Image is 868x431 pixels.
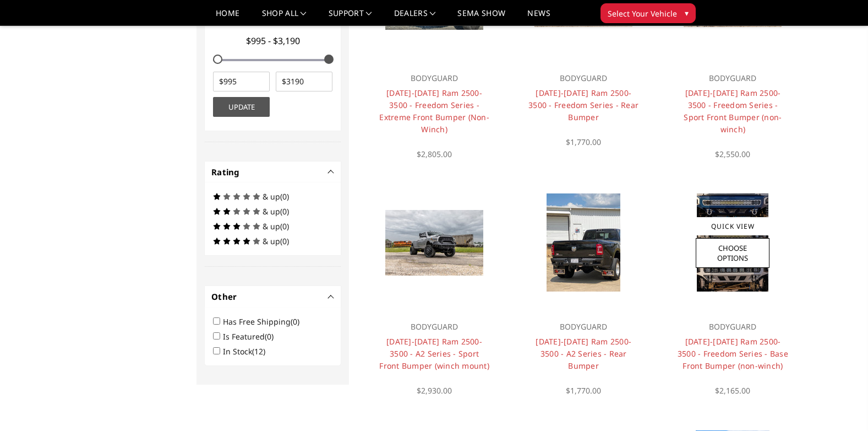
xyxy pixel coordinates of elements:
a: [DATE]-[DATE] Ram 2500-3500 - Freedom Series - Rear Bumper [528,88,638,122]
button: - [329,294,334,299]
h4: Rating [211,166,334,179]
p: BODYGUARD [678,320,788,333]
a: Dealers [394,9,436,25]
span: (0) [280,191,289,202]
p: BODYGUARD [678,72,788,85]
p: BODYGUARD [379,72,489,85]
a: News [527,9,550,25]
span: & up [263,206,280,217]
span: (0) [291,316,299,327]
input: $3190 [276,72,332,91]
span: Select Your Vehicle [608,8,677,19]
span: & up [263,236,280,246]
span: $2,930.00 [417,385,452,396]
p: BODYGUARD [528,72,639,85]
p: BODYGUARD [528,320,639,333]
span: (0) [280,236,289,246]
label: Is Featured [223,331,280,342]
span: (12) [252,346,265,357]
label: In Stock [223,346,272,357]
button: - [329,169,334,175]
span: $1,770.00 [566,137,601,147]
a: Quick View [696,217,769,235]
a: [DATE]-[DATE] Ram 2500-3500 - Freedom Series - Extreme Front Bumper (Non-Winch) [379,88,489,134]
a: Home [216,9,239,25]
iframe: Chat Widget [813,378,868,431]
a: [DATE]-[DATE] Ram 2500-3500 - Freedom Series - Base Front Bumper (non-winch) [678,336,788,371]
span: (0) [265,331,274,342]
label: Has Free Shipping [223,316,306,327]
span: $2,165.00 [715,385,750,396]
a: SEMA Show [457,9,505,25]
span: $2,805.00 [417,149,452,159]
span: $2,550.00 [715,149,750,159]
a: [DATE]-[DATE] Ram 2500-3500 - Freedom Series - Sport Front Bumper (non-winch) [684,88,782,134]
span: $1,770.00 [566,385,601,396]
p: BODYGUARD [379,320,489,333]
span: (0) [280,221,289,231]
a: [DATE]-[DATE] Ram 2500-3500 - A2 Series - Rear Bumper [536,336,631,371]
a: Choose Options [696,238,769,268]
span: & up [263,191,280,202]
button: Select Your Vehicle [600,3,696,23]
a: [DATE]-[DATE] Ram 2500-3500 - A2 Series - Sport Front Bumper (winch mount) [379,336,489,371]
a: Support [329,9,372,25]
span: & up [263,221,280,231]
span: ▾ [685,7,689,19]
a: shop all [262,9,307,25]
button: Update [213,97,270,117]
h4: Other [211,290,334,303]
input: $995 [213,72,270,91]
span: (0) [280,206,289,217]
